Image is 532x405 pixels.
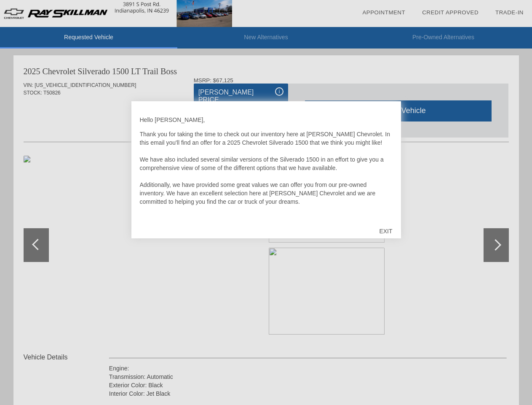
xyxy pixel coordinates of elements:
[140,116,393,124] p: Hello [PERSON_NAME],
[371,219,401,244] div: EXIT
[422,9,479,16] a: Credit Approved
[140,130,393,214] p: Thank you for taking the time to check out our inventory here at [PERSON_NAME] Chevrolet. In this...
[362,9,405,16] a: Appointment
[495,9,524,16] a: Trade-In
